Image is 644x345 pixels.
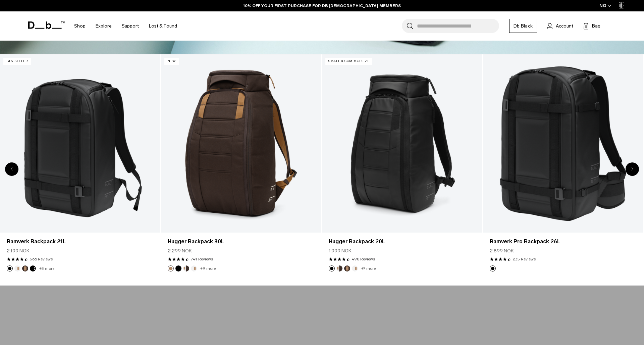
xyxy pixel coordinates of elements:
button: Black Out [490,265,496,272]
div: 6 / 20 [161,54,322,286]
div: 7 / 20 [322,54,483,286]
a: Db Black [509,19,537,33]
a: Ramverk Pro Backpack 26L [490,238,637,246]
span: Bag [592,22,600,30]
button: Espresso [168,265,174,272]
div: Previous slide [5,162,18,176]
button: Black Out [329,265,335,272]
span: 2.299 NOK [168,247,192,254]
a: Shop [74,14,86,38]
button: Espresso [344,265,350,272]
a: 498 reviews [352,256,375,262]
a: Lost & Found [149,14,177,38]
button: Oatmilk [191,265,197,272]
span: 2.899 NOK [490,247,514,254]
span: 1.999 NOK [329,247,352,254]
div: 8 / 20 [483,54,644,286]
nav: Main Navigation [69,11,182,41]
span: 2.199 NOK [7,247,30,254]
a: +9 more [200,266,216,271]
a: 235 reviews [513,256,536,262]
button: Oatmilk [352,265,358,272]
button: Black Out [175,265,181,272]
button: Cappuccino [336,265,342,272]
a: Hugger Backpack 20L [322,54,482,233]
span: Account [556,22,573,30]
a: 566 reviews [30,256,53,262]
a: Explore [96,14,112,38]
button: Oatmilk [14,265,20,272]
button: Black Out [7,265,13,272]
button: Cappuccino [183,265,189,272]
p: Small & Compact Size [325,58,372,65]
a: Hugger Backpack 30L [161,54,321,233]
a: Account [547,22,573,30]
button: Charcoal Grey [30,265,36,272]
a: Ramverk Backpack 21L [7,238,154,246]
a: Hugger Backpack 20L [329,238,476,246]
p: Bestseller [3,58,31,65]
a: Support [122,14,139,38]
button: Espresso [22,265,28,272]
button: Bag [583,22,600,30]
a: Hugger Backpack 30L [168,238,315,246]
a: 10% OFF YOUR FIRST PURCHASE FOR DB [DEMOGRAPHIC_DATA] MEMBERS [243,3,401,9]
a: 741 reviews [191,256,213,262]
div: Next slide [626,162,639,176]
a: +7 more [361,266,376,271]
p: New [164,58,179,65]
a: Ramverk Pro Backpack 26L [483,54,643,233]
a: +5 more [39,266,54,271]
